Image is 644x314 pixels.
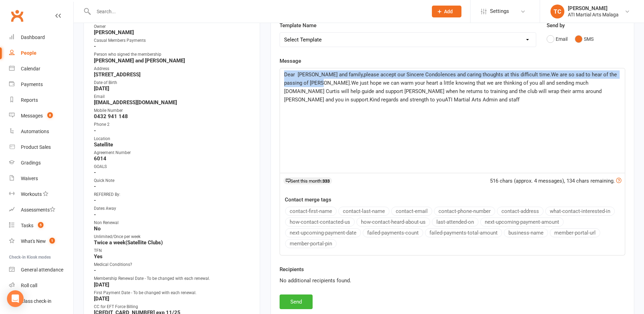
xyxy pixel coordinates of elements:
[47,112,53,118] span: 8
[444,9,453,14] span: Add
[21,176,38,181] div: Waivers
[490,3,509,19] span: Settings
[21,144,51,150] div: Product Sales
[94,43,251,49] strong: -
[94,296,251,302] strong: [DATE]
[280,21,316,30] label: Template Name
[9,30,73,45] a: Dashboard
[94,155,251,162] strong: 6014
[94,58,251,64] strong: [PERSON_NAME] and [PERSON_NAME]
[285,239,337,248] button: member-portal-pin
[94,71,251,78] strong: [STREET_ADDRESS]
[94,37,251,44] div: Casual Members Payments
[94,23,251,30] div: Owner
[575,32,594,46] button: SMS
[9,218,73,233] a: Tasks 5
[94,121,251,128] div: Phone 2
[94,113,251,120] strong: 0432 941 148
[480,217,564,227] button: next-upcoming-payment-amount
[504,228,548,237] button: business-name
[94,66,251,72] div: Address
[94,247,251,254] div: TFN
[94,177,251,184] div: Quick Note
[9,139,73,155] a: Product Sales
[285,207,337,216] button: contact-first-name
[284,71,618,103] span: Dear [PERSON_NAME] and family,please accept our Sincere Condolences and caring thoughts at this d...
[21,267,63,273] div: General attendance
[94,141,251,148] strong: Satellite
[425,228,502,237] button: failed-payments-total-amount
[21,160,41,166] div: Gradings
[94,169,251,176] strong: -
[94,225,251,232] strong: No
[9,202,73,218] a: Assessments
[94,233,251,240] div: Unlimited/Once per week
[356,217,430,227] button: how-contact-heard-about-us
[9,108,73,124] a: Messages 8
[547,21,565,30] label: Send by
[94,253,251,260] strong: Yes
[94,275,251,282] div: Membership Renewal Date - To be changed with each renewal.
[94,128,251,134] strong: -
[94,282,251,288] strong: [DATE]
[280,265,304,274] label: Recipients
[94,29,251,36] strong: [PERSON_NAME]
[21,113,43,118] div: Messages
[9,262,73,278] a: General attendance kiosk mode
[21,223,33,228] div: Tasks
[94,99,251,106] strong: [EMAIL_ADDRESS][DOMAIN_NAME]
[363,228,423,237] button: failed-payments-count
[545,207,615,216] button: what-contact-interested-in
[547,32,567,46] button: Email
[21,50,37,56] div: People
[21,129,49,134] div: Automations
[94,79,251,86] div: Date of Birth
[280,294,313,309] button: Send
[21,66,40,71] div: Calendar
[94,150,251,156] div: Agreement Number
[94,212,251,218] strong: -
[283,177,332,184] div: Sent this month:
[94,93,251,100] div: Email
[94,205,251,212] div: Dates Away
[94,85,251,92] strong: [DATE]
[94,136,251,142] div: Location
[7,290,24,307] div: Open Intercom Messenger
[9,92,73,108] a: Reports
[9,233,73,249] a: What's New1
[49,238,55,244] span: 1
[94,107,251,114] div: Mobile Number
[550,5,564,18] div: TC
[94,220,251,226] div: Non Renewal
[94,290,251,296] div: First Payment Date - To be changed with each renewal.
[21,207,55,213] div: Assessments
[21,191,42,197] div: Workouts
[21,82,43,87] div: Payments
[9,45,73,61] a: People
[94,197,251,204] strong: -
[391,207,432,216] button: contact-email
[94,191,251,198] div: REFERRED By:
[94,239,251,246] strong: Twice a week(Satellite Clubs)
[94,261,251,268] div: Medical Conditions?
[94,51,251,58] div: Person who signed the membership
[21,238,46,244] div: What's New
[21,97,38,103] div: Reports
[285,228,361,237] button: next-upcoming-payment-date
[9,186,73,202] a: Workouts
[38,222,43,228] span: 5
[338,207,389,216] button: contact-last-name
[568,12,619,18] div: ATI Martial Arts Malaga
[94,183,251,190] strong: -
[91,7,423,16] input: Search...
[21,35,45,40] div: Dashboard
[432,6,461,17] button: Add
[280,57,301,65] label: Message
[21,283,37,288] div: Roll call
[550,228,600,237] button: member-portal-url
[322,178,330,184] strong: 333
[9,77,73,92] a: Payments
[285,217,355,227] button: how-contact-contacted-us
[94,163,251,170] div: GOALS
[94,304,251,310] div: CC for EFT Force Billing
